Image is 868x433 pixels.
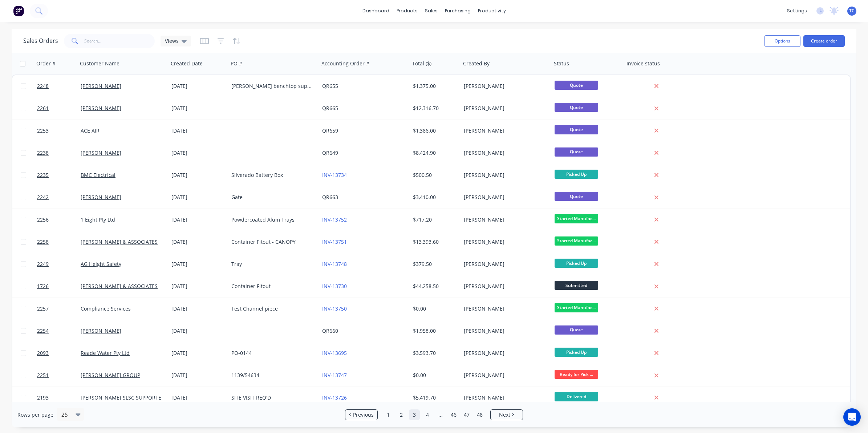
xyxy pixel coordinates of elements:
div: Invoice status [626,60,660,67]
a: [PERSON_NAME] SLSC SUPPORTERS [81,394,167,401]
div: [PERSON_NAME] [464,372,544,379]
div: [DATE] [171,149,226,157]
div: $3,410.00 [413,194,456,201]
button: Options [764,35,800,47]
div: $5,419.70 [413,394,456,401]
a: [PERSON_NAME] GROUP [81,372,140,379]
div: Container Fitout - CANOPY [231,238,312,246]
a: [PERSON_NAME] & ASSOCIATES [81,238,158,245]
div: [PERSON_NAME] [464,327,544,335]
div: [DATE] [171,327,226,335]
span: 2251 [37,372,49,379]
a: QR663 [322,194,338,201]
a: Page 1 [383,409,394,420]
div: [PERSON_NAME] [464,238,544,246]
div: $8,424.90 [413,149,456,157]
div: [DATE] [171,105,226,112]
div: Powdercoated Alum Trays [231,216,312,223]
span: Picked Up [555,348,598,357]
a: Page 46 [448,409,459,420]
span: Quote [555,81,598,90]
span: 2254 [37,327,49,335]
div: $717.20 [413,216,456,223]
span: 2242 [37,194,49,201]
span: Started Manufac... [555,236,598,246]
span: TC [849,8,855,14]
div: $3,593.70 [413,349,456,357]
span: Quote [555,103,598,112]
a: dashboard [359,5,393,16]
span: 2253 [37,127,49,134]
div: PO # [231,60,242,67]
div: Gate [231,194,312,201]
div: productivity [474,5,510,16]
a: QR659 [322,127,338,134]
div: products [393,5,421,16]
div: $1,386.00 [413,127,456,134]
div: Order # [36,60,56,67]
div: Total ($) [412,60,431,67]
a: 2258 [37,231,81,253]
a: Previous page [345,411,377,418]
div: [PERSON_NAME] [464,394,544,401]
div: [PERSON_NAME] [464,105,544,112]
a: QR655 [322,82,338,89]
span: Quote [555,125,598,134]
span: Picked Up [555,170,598,179]
span: 2235 [37,171,49,179]
ul: Pagination [342,409,526,420]
a: Jump forward [435,409,446,420]
div: $1,958.00 [413,327,456,335]
div: $13,393.60 [413,238,456,246]
a: INV-13747 [322,372,347,379]
a: 2261 [37,97,81,119]
div: [DATE] [171,349,226,357]
div: [PERSON_NAME] [464,216,544,223]
div: SITE VISIT REQ'D [231,394,312,401]
span: Quote [555,147,598,157]
a: INV-13730 [322,283,347,290]
div: [PERSON_NAME] [464,171,544,179]
a: INV-13695 [322,349,347,356]
div: [PERSON_NAME] [464,82,544,90]
a: AG Height Safety [81,260,121,267]
input: Search... [84,34,155,48]
span: Picked Up [555,259,598,268]
div: $0.00 [413,372,456,379]
span: Next [499,411,510,418]
a: 2248 [37,75,81,97]
a: [PERSON_NAME] [81,327,121,334]
div: [DATE] [171,372,226,379]
a: INV-13748 [322,260,347,267]
span: Quote [555,192,598,201]
div: Status [554,60,569,67]
div: Created By [463,60,490,67]
a: 2249 [37,253,81,275]
div: [PERSON_NAME] [464,260,544,268]
span: 2238 [37,149,49,157]
a: Page 47 [461,409,472,420]
div: [DATE] [171,394,226,401]
div: $379.50 [413,260,456,268]
a: INV-13726 [322,394,347,401]
span: 2249 [37,260,49,268]
div: [DATE] [171,127,226,134]
div: [PERSON_NAME] [464,283,544,290]
div: [DATE] [171,238,226,246]
span: 2248 [37,82,49,90]
a: QR649 [322,149,338,156]
a: 2254 [37,320,81,342]
div: [DATE] [171,82,226,90]
span: Quote [555,325,598,335]
div: sales [421,5,441,16]
a: 2251 [37,364,81,386]
span: Previous [353,411,374,418]
a: [PERSON_NAME] [81,149,121,156]
div: [PERSON_NAME] [464,349,544,357]
div: [DATE] [171,305,226,312]
span: Delivered [555,392,598,401]
a: 2242 [37,186,81,208]
span: Started Manufac... [555,303,598,312]
div: [DATE] [171,216,226,223]
div: [PERSON_NAME] [464,194,544,201]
